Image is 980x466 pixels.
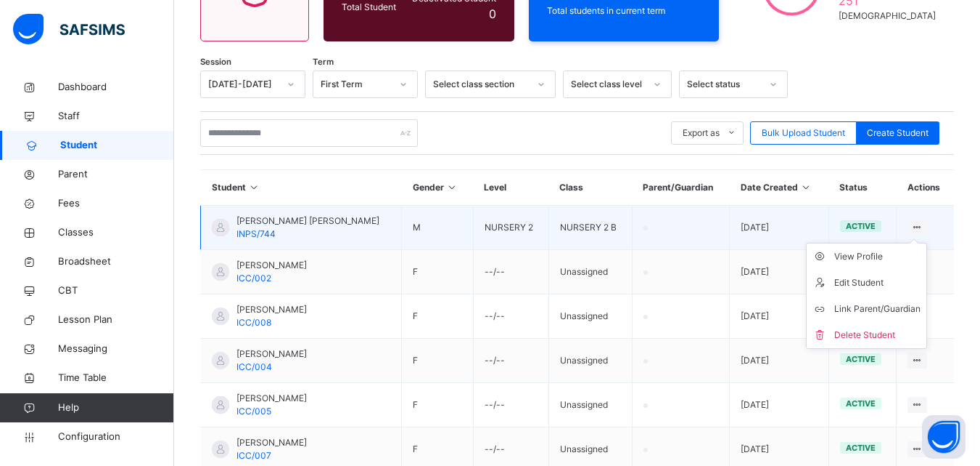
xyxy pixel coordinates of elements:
div: Link Parent/Guardian [834,302,921,316]
div: Select class section [433,78,529,91]
span: 0 [489,7,496,21]
span: Lesson Plan [58,313,174,327]
span: Dashboard [58,80,174,95]
td: F [402,383,473,427]
td: Unassigned [548,339,632,383]
span: Term [313,56,334,68]
span: Broadsheet [58,254,174,269]
td: Unassigned [548,383,632,427]
i: Sort in Ascending Order [248,182,260,193]
div: First Term [321,78,391,91]
td: F [402,294,473,339]
img: safsims [13,14,125,44]
span: Messaging [58,342,174,356]
td: [DATE] [730,206,828,250]
div: Edit Student [834,276,921,290]
span: active [846,443,876,453]
td: --/-- [473,294,548,339]
span: Session [200,56,231,68]
span: INPS/744 [236,228,276,239]
span: CBT [58,284,174,298]
th: Gender [402,170,473,206]
span: ICC/002 [236,273,271,284]
td: --/-- [473,250,548,294]
span: [PERSON_NAME] [236,436,307,449]
th: Actions [897,170,955,206]
span: [PERSON_NAME] [PERSON_NAME] [236,214,379,228]
td: [DATE] [730,383,828,427]
span: ICC/008 [236,317,271,328]
td: Unassigned [548,294,632,339]
td: [DATE] [730,250,828,294]
th: Date Created [730,170,828,206]
div: Delete Student [834,328,921,342]
div: Select class level [571,78,645,91]
span: [PERSON_NAME] [236,348,307,361]
i: Sort in Ascending Order [446,182,458,193]
span: Configuration [58,430,173,444]
span: Export as [683,126,720,140]
td: NURSERY 2 [473,206,548,250]
td: F [402,339,473,383]
div: [DATE]-[DATE] [208,78,279,91]
td: --/-- [473,339,548,383]
span: Total students in current term [547,4,701,17]
button: Open asap [922,415,965,459]
span: Help [58,401,173,415]
th: Parent/Guardian [632,170,730,206]
span: Time Table [58,371,174,385]
span: ICC/005 [236,406,271,417]
td: F [402,250,473,294]
th: Class [548,170,632,206]
span: [PERSON_NAME] [236,303,307,316]
td: [DATE] [730,294,828,339]
span: Bulk Upload Student [762,126,845,140]
th: Status [828,170,896,206]
td: M [402,206,473,250]
td: [DATE] [730,339,828,383]
div: Select status [687,78,761,91]
span: active [846,398,876,409]
span: [PERSON_NAME] [236,392,307,405]
td: Unassigned [548,250,632,294]
span: Classes [58,225,174,240]
span: Student [60,138,174,153]
span: ICC/007 [236,450,271,461]
span: active [846,354,876,364]
i: Sort in Ascending Order [800,182,812,193]
th: Student [201,170,402,206]
div: View Profile [834,249,921,264]
span: [PERSON_NAME] [236,259,307,272]
td: NURSERY 2 B [548,206,632,250]
span: Staff [58,109,174,124]
td: --/-- [473,383,548,427]
span: active [846,221,876,231]
span: Create Student [867,126,928,140]
span: Fees [58,196,174,211]
span: ICC/004 [236,361,272,372]
span: Parent [58,167,174,182]
th: Level [473,170,548,206]
span: [DEMOGRAPHIC_DATA] [839,9,936,23]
